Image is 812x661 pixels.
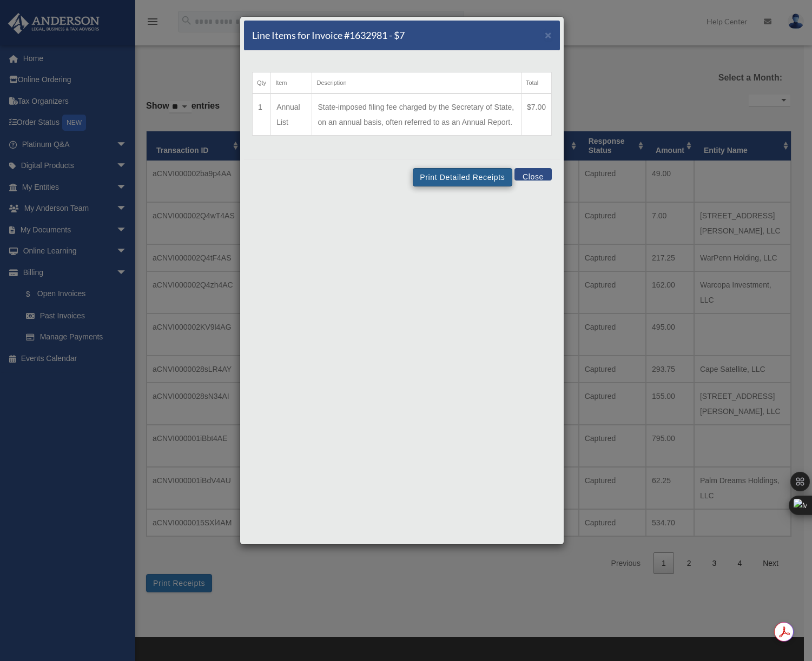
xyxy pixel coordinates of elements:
th: Total [521,72,551,94]
td: State-imposed filing fee charged by the Secretary of State, on an annual basis, often referred to... [312,94,521,136]
span: × [545,29,552,41]
td: $7.00 [521,94,551,136]
th: Item [271,72,312,94]
th: Qty [253,72,271,94]
button: Close [514,168,552,181]
button: Print Detailed Receipts [413,168,512,186]
button: Close [545,29,552,41]
h5: Line Items for Invoice #1632981 - $7 [252,29,405,42]
td: 1 [253,94,271,136]
td: Annual List [271,94,312,136]
th: Description [312,72,521,94]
